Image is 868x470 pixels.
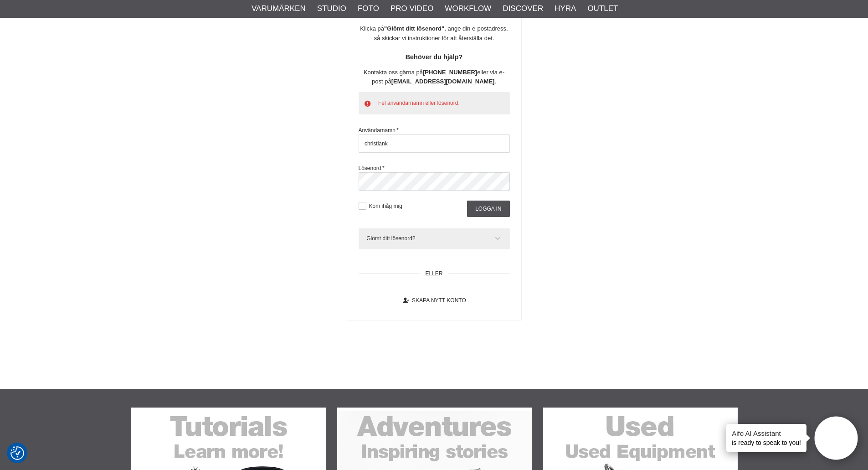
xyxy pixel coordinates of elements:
[406,53,463,61] strong: Behöver du hjälp?
[359,68,510,87] p: Kontakta oss gärna på eller via e-post på .
[252,3,306,15] a: Varumärken
[425,269,442,278] span: ELLER
[587,3,618,15] a: Outlet
[391,78,495,85] strong: [EMAIL_ADDRESS][DOMAIN_NAME]
[359,127,399,134] label: Användarnamn
[394,292,474,309] a: Skapa nytt konto
[10,446,24,460] img: Revisit consent button
[732,429,801,438] h4: Aifo AI Assistant
[378,100,460,106] span: Fel användarnamn eller lösenord.
[390,3,433,15] a: Pro Video
[358,3,379,15] a: Foto
[467,201,509,217] input: Logga in
[366,203,402,209] label: Kom ihåg mig
[555,3,576,15] a: Hyra
[445,3,491,15] a: Workflow
[359,165,385,171] label: Lösenord
[384,25,444,32] strong: "Glömt ditt lösenord"
[366,234,502,243] div: Glömt ditt lösenord?
[423,69,477,76] strong: [PHONE_NUMBER]
[317,3,346,15] a: Studio
[359,24,510,43] p: Klicka på , ange din e-postadress, så skickar vi instruktioner för att återställa det.
[503,3,543,15] a: Discover
[10,445,24,461] button: Samtyckesinställningar
[726,424,806,452] div: is ready to speak to you!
